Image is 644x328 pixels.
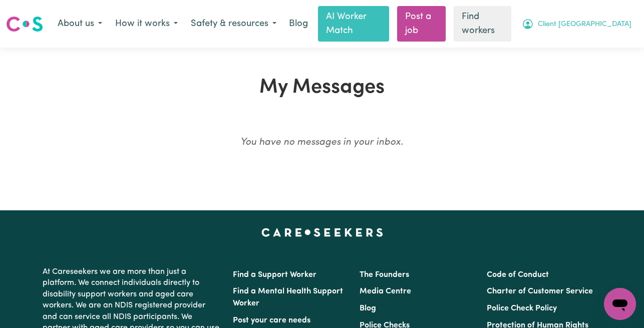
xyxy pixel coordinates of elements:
a: Charter of Customer Service [487,287,593,295]
a: Media Centre [360,287,411,295]
iframe: Button to launch messaging window [604,288,636,320]
span: Client [GEOGRAPHIC_DATA] [538,19,631,30]
a: Police Check Policy [487,304,557,312]
a: Careseekers home page [261,228,383,236]
a: Find a Mental Health Support Worker [233,287,343,307]
a: The Founders [360,271,409,279]
a: Find workers [454,6,511,42]
em: You have no messages in your inbox. [240,138,403,147]
button: About us [51,14,109,35]
a: Post a job [397,6,446,42]
a: Careseekers logo [6,13,43,36]
img: Careseekers logo [6,15,43,33]
a: Blog [283,13,314,35]
a: Post your care needs [233,316,310,324]
button: How it works [109,14,184,35]
a: Blog [360,304,376,312]
h1: My Messages [113,76,530,100]
a: Code of Conduct [487,271,549,279]
button: Safety & resources [184,14,283,35]
button: My Account [515,14,638,35]
a: AI Worker Match [318,6,389,42]
a: Find a Support Worker [233,271,316,279]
